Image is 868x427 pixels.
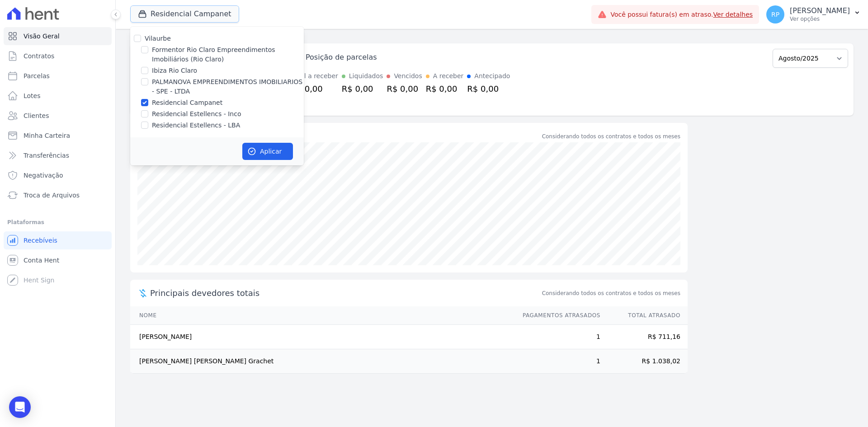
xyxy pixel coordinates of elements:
[342,83,383,95] div: R$ 0,00
[790,15,850,23] p: Ver opções
[601,306,688,325] th: Total Atrasado
[610,10,753,19] span: Você possui fatura(s) em atraso.
[349,71,383,81] div: Liquidados
[24,236,57,245] span: Recebíveis
[24,151,69,160] span: Transferências
[145,35,171,42] label: Vilaurbe
[4,186,112,204] a: Troca de Arquivos
[291,71,338,81] div: Total a receber
[152,77,304,96] label: PALMANOVA EMPREENDIMENTOS IMOBILIARIOS - SPE - LTDA
[514,325,601,349] td: 1
[9,396,31,418] div: Open Intercom Messenger
[542,289,680,297] span: Considerando todos os contratos e todos os meses
[433,71,464,81] div: A receber
[24,111,49,120] span: Clientes
[467,83,510,95] div: R$ 0,00
[4,146,112,164] a: Transferências
[542,132,680,141] div: Considerando todos os contratos e todos os meses
[7,217,108,228] div: Plataformas
[306,52,377,63] div: Posição de parcelas
[24,171,63,180] span: Negativação
[514,349,601,374] td: 1
[150,287,540,299] span: Principais devedores totais
[514,306,601,325] th: Pagamentos Atrasados
[4,251,112,269] a: Conta Hent
[24,32,60,41] span: Visão Geral
[4,231,112,249] a: Recebíveis
[291,83,338,95] div: R$ 0,00
[601,325,688,349] td: R$ 711,16
[130,349,514,374] td: [PERSON_NAME] [PERSON_NAME] Grachet
[24,256,59,265] span: Conta Hent
[152,66,197,75] label: Ibiza Rio Claro
[4,87,112,105] a: Lotes
[152,109,241,119] label: Residencial Estellencs - Inco
[24,71,50,80] span: Parcelas
[130,306,514,325] th: Nome
[713,11,753,18] a: Ver detalhes
[759,2,868,27] button: RP [PERSON_NAME] Ver opções
[4,47,112,65] a: Contratos
[771,11,779,18] span: RP
[4,27,112,45] a: Visão Geral
[24,131,70,140] span: Minha Carteira
[474,71,510,81] div: Antecipado
[601,349,688,374] td: R$ 1.038,02
[150,130,540,142] div: Saldo devedor total
[130,5,239,23] button: Residencial Campanet
[130,325,514,349] td: [PERSON_NAME]
[24,52,54,61] span: Contratos
[4,67,112,85] a: Parcelas
[394,71,422,81] div: Vencidos
[152,45,304,64] label: Formentor Rio Claro Empreendimentos Imobiliários (Rio Claro)
[4,127,112,145] a: Minha Carteira
[24,191,80,200] span: Troca de Arquivos
[4,107,112,125] a: Clientes
[24,91,41,100] span: Lotes
[152,98,222,108] label: Residencial Campanet
[426,83,464,95] div: R$ 0,00
[242,143,293,160] button: Aplicar
[152,121,240,130] label: Residencial Estellencs - LBA
[387,83,422,95] div: R$ 0,00
[790,6,850,15] p: [PERSON_NAME]
[4,166,112,184] a: Negativação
